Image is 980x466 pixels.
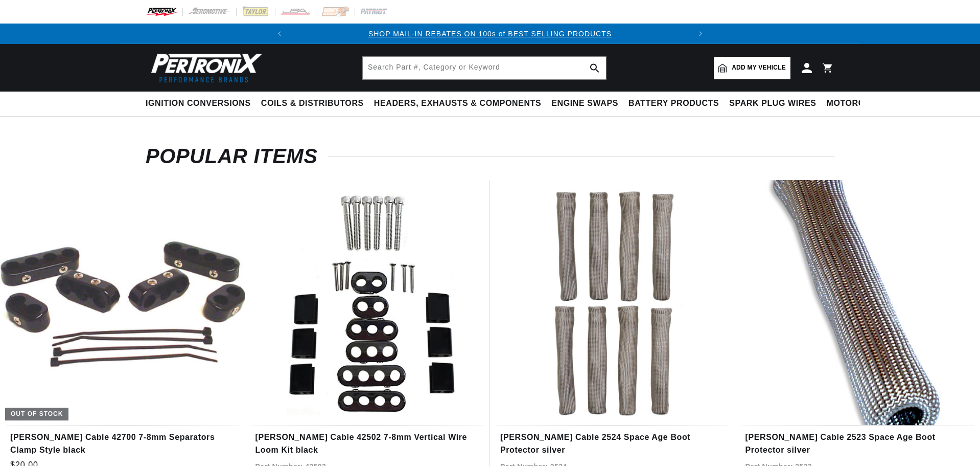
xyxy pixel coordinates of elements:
[690,24,711,44] button: Translation missing: en.sections.announcements.next_announcement
[827,98,888,109] span: Motorcycle
[500,431,725,457] a: [PERSON_NAME] Cable 2524 Space Age Boot Protector silver
[368,30,612,38] a: SHOP MAIL-IN REBATES ON 100s of BEST SELLING PRODUCTS
[584,57,606,79] button: search button
[290,28,691,39] div: 1 of 2
[120,24,860,44] slideshow-component: Translation missing: en.sections.announcements.announcement_bar
[732,63,786,73] span: Add my vehicle
[374,98,541,109] span: Headers, Exhausts & Components
[146,92,256,116] summary: Ignition Conversions
[146,147,834,165] h2: Popular items
[822,92,893,116] summary: Motorcycle
[146,50,263,85] img: Pertronix
[623,92,724,116] summary: Battery Products
[363,57,606,79] input: Search Part #, Category or Keyword
[745,431,970,457] a: [PERSON_NAME] Cable 2523 Space Age Boot Protector silver
[255,431,480,457] a: [PERSON_NAME] Cable 42502 7-8mm Vertical Wire Loom Kit black
[714,57,790,79] a: Add my vehicle
[628,98,719,109] span: Battery Products
[269,24,290,44] button: Translation missing: en.sections.announcements.previous_announcement
[369,92,546,116] summary: Headers, Exhausts & Components
[729,98,816,109] span: Spark Plug Wires
[10,431,235,457] a: [PERSON_NAME] Cable 42700 7-8mm Separators Clamp Style black
[290,28,691,39] div: Announcement
[546,92,623,116] summary: Engine Swaps
[261,98,364,109] span: Coils & Distributors
[146,98,251,109] span: Ignition Conversions
[551,98,618,109] span: Engine Swaps
[724,92,821,116] summary: Spark Plug Wires
[256,92,369,116] summary: Coils & Distributors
